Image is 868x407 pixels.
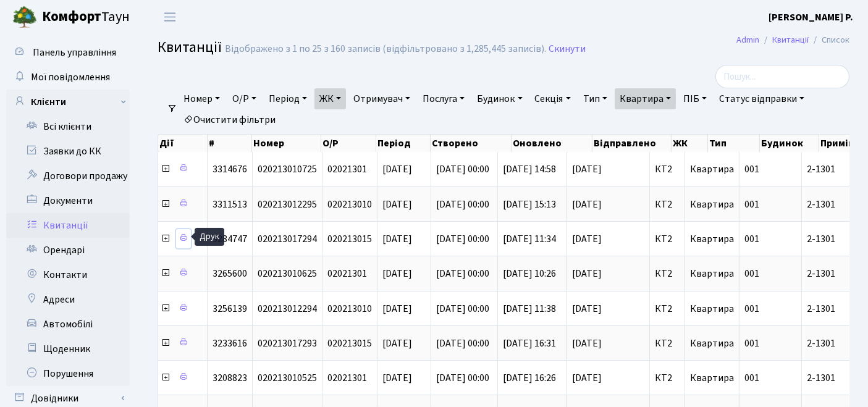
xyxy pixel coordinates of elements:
[760,135,819,152] th: Будинок
[258,198,317,211] span: 020213012295
[503,371,556,385] span: [DATE] 16:26
[744,232,759,246] span: 001
[252,135,321,152] th: Номер
[431,135,512,152] th: Створено
[258,267,317,280] span: 020213010625
[472,88,527,109] a: Будинок
[690,371,734,385] span: Квартира
[572,199,644,209] span: [DATE]
[436,162,489,176] span: [DATE] 00:00
[503,162,556,176] span: [DATE] 14:58
[158,135,208,152] th: Дії
[213,371,247,385] span: 3208823
[6,164,130,188] a: Договори продажу
[436,267,489,280] span: [DATE] 00:00
[655,164,680,174] span: КТ2
[258,337,317,350] span: 020213017293
[348,88,415,109] a: Отримувач
[572,338,644,348] span: [DATE]
[314,88,346,109] a: ЖК
[714,88,809,109] a: Статус відправки
[530,88,576,109] a: Секція
[655,373,680,383] span: КТ2
[12,5,37,30] img: logo.png
[213,162,247,176] span: 3314676
[572,373,644,383] span: [DATE]
[769,10,853,24] b: [PERSON_NAME] Р.
[382,302,412,316] span: [DATE]
[572,304,644,314] span: [DATE]
[6,312,130,337] a: Автомобілі
[327,267,367,280] span: 02021301
[436,232,489,246] span: [DATE] 00:00
[672,135,709,152] th: ЖК
[744,302,759,316] span: 001
[258,162,317,176] span: 020213010725
[655,199,680,209] span: КТ2
[213,267,247,280] span: 3265600
[503,267,556,280] span: [DATE] 10:26
[718,27,868,53] nav: breadcrumb
[678,88,712,109] a: ПІБ
[42,7,101,27] b: Комфорт
[6,238,130,262] a: Орендарі
[615,88,676,109] a: Квартира
[213,302,247,316] span: 3256139
[744,371,759,385] span: 001
[503,198,556,211] span: [DATE] 15:13
[744,198,759,211] span: 001
[213,232,247,246] span: 3284747
[31,70,110,84] span: Мої повідомлення
[179,88,225,109] a: Номер
[382,162,412,176] span: [DATE]
[6,114,130,139] a: Всі клієнти
[6,361,130,386] a: Порушення
[258,232,317,246] span: 020213017294
[655,269,680,279] span: КТ2
[690,198,734,211] span: Квартира
[572,234,644,244] span: [DATE]
[6,213,130,238] a: Квитанції
[655,338,680,348] span: КТ2
[195,228,224,246] div: Друк
[655,234,680,244] span: КТ2
[213,198,247,211] span: 3311513
[6,287,130,312] a: Адреси
[179,109,280,130] a: Очистити фільтри
[382,267,412,280] span: [DATE]
[6,188,130,213] a: Документи
[744,267,759,280] span: 001
[382,198,412,211] span: [DATE]
[572,164,644,174] span: [DATE]
[382,337,412,350] span: [DATE]
[708,135,760,152] th: Тип
[655,304,680,314] span: КТ2
[578,88,612,109] a: Тип
[6,40,130,65] a: Панель управління
[264,88,312,109] a: Період
[327,371,367,385] span: 02021301
[213,337,247,350] span: 3233616
[690,162,734,176] span: Квартира
[769,10,853,25] a: [PERSON_NAME] Р.
[327,337,372,350] span: 020213015
[327,198,372,211] span: 020213010
[258,371,317,385] span: 020213010525
[572,269,644,279] span: [DATE]
[690,337,734,350] span: Квартира
[436,337,489,350] span: [DATE] 00:00
[158,36,222,58] span: Квитанції
[225,43,546,55] div: Відображено з 1 по 25 з 160 записів (відфільтровано з 1,285,445 записів).
[436,198,489,211] span: [DATE] 00:00
[744,337,759,350] span: 001
[690,232,734,246] span: Квартира
[6,139,130,164] a: Заявки до КК
[321,135,376,152] th: О/Р
[436,371,489,385] span: [DATE] 00:00
[503,337,556,350] span: [DATE] 16:31
[382,371,412,385] span: [DATE]
[715,65,849,88] input: Пошук...
[418,88,470,109] a: Послуга
[376,135,431,152] th: Період
[6,337,130,361] a: Щоденник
